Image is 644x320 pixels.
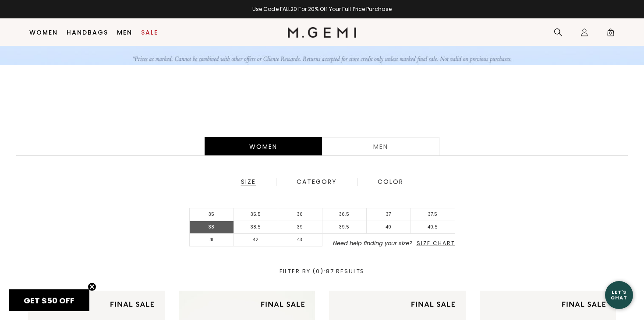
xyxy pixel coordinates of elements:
a: Handbags [67,29,108,36]
div: Filter By (0) : 87 Results [11,268,633,274]
a: Sale [141,29,158,36]
li: 41 [190,234,234,246]
img: final sale tag [556,296,611,313]
li: 36 [278,208,322,221]
li: 38 [190,221,234,234]
li: 42 [234,234,278,246]
li: 37.5 [411,208,455,221]
li: 37 [367,208,411,221]
a: Women [29,29,58,36]
div: Color [377,178,404,186]
div: GET $50 OFFClose teaser [9,289,89,311]
li: Need help finding your size? [322,240,455,246]
li: 38.5 [234,221,278,234]
div: Let's Chat [605,289,633,300]
li: 43 [278,234,322,246]
img: final sale tag [255,296,310,313]
img: final sale tag [406,296,460,313]
a: Men [322,137,439,155]
div: Category [296,178,337,186]
img: M.Gemi [288,27,357,38]
li: 36.5 [322,208,367,221]
li: 35.5 [234,208,278,221]
li: 40.5 [411,221,455,234]
span: Size Chart [417,239,455,247]
li: 39 [278,221,322,234]
button: Close teaser [88,282,96,291]
div: Women [205,137,322,155]
li: 39.5 [322,221,367,234]
li: 35 [190,208,234,221]
li: 40 [367,221,411,234]
img: final sale tag [105,296,159,313]
span: 0 [606,30,615,39]
span: GET $50 OFF [24,295,74,306]
a: Men [117,29,132,36]
div: Size [241,178,256,186]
